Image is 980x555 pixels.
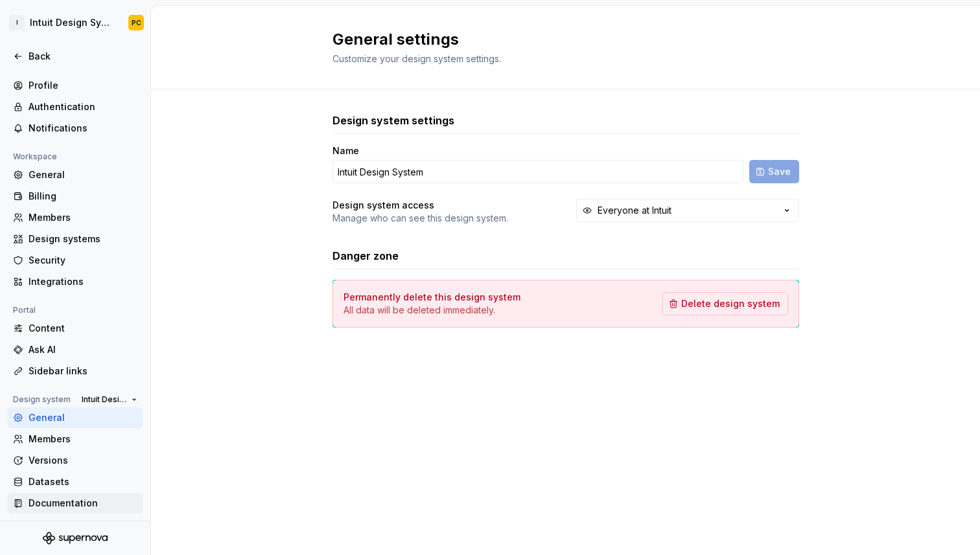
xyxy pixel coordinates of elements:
[662,292,788,315] button: Delete design system
[332,29,784,50] h2: General settings
[29,190,137,203] div: Billing
[8,493,143,514] a: Documentation
[82,394,126,405] span: Intuit Design System
[43,532,108,545] svg: Supernova Logo
[8,149,62,164] div: Workspace
[29,211,137,224] div: Members
[29,100,137,113] div: Authentication
[598,204,671,217] div: Everyone at Intuit
[8,186,143,207] a: Billing
[29,254,137,267] div: Security
[132,17,141,28] div: PC
[332,212,508,225] p: Manage who can see this design system.
[8,361,143,381] a: Sidebar links
[8,392,76,407] div: Design system
[29,168,137,181] div: General
[576,199,799,222] button: Everyone at Intuit
[9,15,25,30] div: I
[8,407,143,428] a: General
[29,122,137,135] div: Notifications
[8,229,143,249] a: Design systems
[332,248,399,264] h3: Danger zone
[8,250,143,271] a: Security
[332,199,434,212] h4: Design system access
[332,144,359,157] label: Name
[29,322,137,335] div: Content
[681,297,780,310] span: Delete design system
[29,343,137,356] div: Ask AI
[8,46,143,67] a: Back
[8,429,143,449] a: Members
[29,475,137,488] div: Datasets
[30,16,113,29] div: Intuit Design System
[332,113,454,128] h3: Design system settings
[332,53,501,64] span: Customize your design system settings.
[29,232,137,245] div: Design systems
[29,433,137,446] div: Members
[8,207,143,228] a: Members
[8,302,41,318] div: Portal
[8,164,143,185] a: General
[8,118,143,139] a: Notifications
[8,339,143,360] a: Ask AI
[29,497,137,510] div: Documentation
[8,318,143,339] a: Content
[8,271,143,292] a: Integrations
[29,79,137,92] div: Profile
[344,291,520,304] h4: Permanently delete this design system
[8,450,143,471] a: Versions
[29,454,137,467] div: Versions
[29,275,137,288] div: Integrations
[8,75,143,96] a: Profile
[344,304,520,317] p: All data will be deleted immediately.
[29,50,137,63] div: Back
[8,471,143,492] a: Datasets
[3,8,148,37] button: IIntuit Design SystemPC
[8,96,143,117] a: Authentication
[29,411,137,424] div: General
[29,365,137,378] div: Sidebar links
